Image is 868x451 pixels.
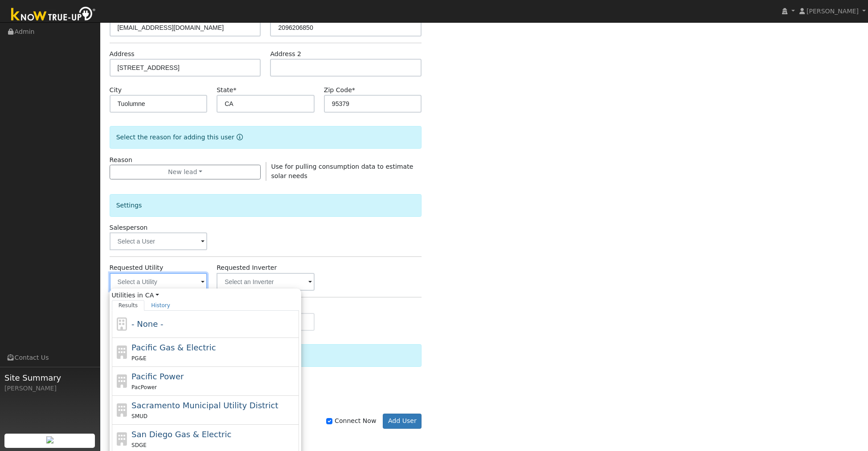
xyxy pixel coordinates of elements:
[233,86,236,93] span: Required
[112,291,299,300] span: Utilities in
[110,155,132,165] label: Reason
[110,263,164,272] label: Requested Utility
[145,291,159,300] a: CA
[131,442,147,448] span: SDGE
[131,401,278,410] span: Sacramento Municipal Utility District
[270,49,301,59] label: Address 2
[324,85,355,95] label: Zip Code
[131,319,163,329] span: - None -
[7,5,100,25] img: Know True-Up
[326,416,376,426] label: Connect Now
[110,49,135,59] label: Address
[110,273,208,291] input: Select a Utility
[4,384,95,393] div: [PERSON_NAME]
[131,430,231,439] span: San Diego Gas & Electric
[131,372,184,381] span: Pacific Power
[131,355,146,362] span: PG&E
[131,343,216,352] span: Pacific Gas & Electric
[112,300,145,311] a: Results
[383,414,422,429] button: Add User
[217,85,236,95] label: State
[807,8,859,15] span: [PERSON_NAME]
[110,126,422,149] div: Select the reason for adding this user
[110,165,261,180] button: New lead
[110,232,208,250] input: Select a User
[217,273,315,291] input: Select an Inverter
[144,300,177,311] a: History
[352,86,355,93] span: Required
[4,372,95,384] span: Site Summary
[131,384,157,390] span: PacPower
[110,223,148,232] label: Salesperson
[217,263,277,272] label: Requested Inverter
[46,436,53,443] img: retrieve
[271,163,413,179] span: Use for pulling consumption data to estimate solar needs
[110,85,122,95] label: City
[131,413,147,419] span: SMUD
[110,194,422,217] div: Settings
[234,134,243,141] a: Reason for new user
[326,418,332,424] input: Connect Now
